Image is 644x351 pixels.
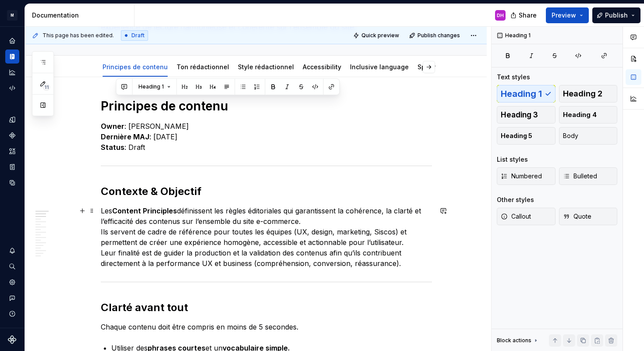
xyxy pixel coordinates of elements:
a: Home [5,34,19,48]
button: M [2,6,23,25]
span: Heading 3 [501,110,538,119]
button: Contact support [5,291,19,305]
span: Heading 4 [563,110,597,119]
span: Heading 1 [138,83,164,90]
div: Ton rédactionnel [173,57,233,76]
p: : [PERSON_NAME] : [DATE] : Draft [101,121,432,152]
a: Documentation [5,50,19,64]
span: Bulleted [563,172,597,181]
a: Ton rédactionnel [177,63,229,71]
strong: Status [101,143,124,152]
span: Quote [563,212,591,221]
a: Accessibility [303,63,341,71]
div: Documentation [32,11,131,20]
div: Block actions [497,334,539,347]
button: Publish changes [407,29,464,42]
strong: Dernière MAJ [101,132,149,141]
span: Numbered [501,172,542,181]
span: Draft [131,32,145,39]
a: Inclusive language [350,63,409,71]
a: Settings [5,275,19,289]
span: Heading 2 [563,89,602,98]
div: List styles [497,155,528,164]
button: Quote [559,208,618,225]
span: This page has been edited. [42,32,114,39]
button: Preview [546,7,589,23]
span: Heading 5 [501,131,532,140]
div: Principes de contenu [99,57,171,76]
div: Style rédactionnel [234,57,297,76]
a: Components [5,128,19,142]
strong: Owner [101,122,124,131]
div: DH [497,12,504,19]
button: Callout [497,208,556,225]
a: Assets [5,144,19,158]
button: Heading 5 [497,127,556,145]
span: Publish [605,11,628,20]
h2: Clarté avant tout [101,301,432,315]
button: Quick preview [350,29,403,42]
span: Preview [552,11,576,20]
button: Heading 4 [559,106,618,124]
button: Search ⌘K [5,259,19,273]
div: Accessibility [299,57,345,76]
button: Bulleted [559,167,618,185]
button: Share [506,7,542,23]
h2: Contexte & Objectif [101,184,432,199]
p: Chaque contenu doit être compris en moins de 5 secondes. [101,322,432,332]
span: Quick preview [361,32,399,39]
span: Body [563,131,578,140]
button: Numbered [497,167,556,185]
div: Text styles [497,73,530,82]
div: M [7,10,18,21]
button: Heading 3 [497,106,556,124]
div: Other styles [497,195,534,204]
p: Les définissent les règles éditoriales qui garantissent la cohérence, la clarté et l’efficacité d... [101,206,432,269]
button: Notifications [5,244,19,258]
a: Analytics [5,65,19,79]
div: Block actions [497,337,531,344]
a: Style rédactionnel [238,63,294,71]
button: Body [559,127,618,145]
div: Specific Brand Content [414,57,492,76]
span: Share [519,11,537,20]
div: Inclusive language [347,57,412,76]
a: Code automation [5,81,19,95]
h1: Principes de contenu [101,98,432,114]
a: Storybook stories [5,160,19,174]
a: Design tokens [5,113,19,127]
button: Publish [592,7,640,23]
span: Publish changes [418,32,460,39]
a: Data sources [5,176,19,190]
button: Heading 2 [559,85,618,103]
svg: Supernova Logo [8,335,17,344]
button: Heading 1 [134,81,175,93]
a: Principes de contenu [103,63,168,71]
span: Callout [501,212,531,221]
a: Specific Brand Content [418,63,488,71]
span: 11 [43,84,50,91]
strong: Content Principles [112,206,177,215]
